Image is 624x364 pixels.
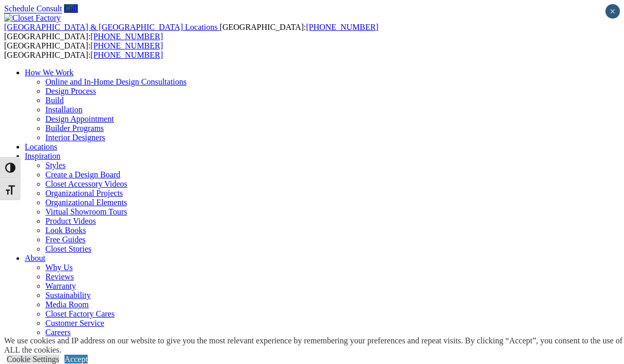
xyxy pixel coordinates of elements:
[45,170,120,179] a: Create a Design Board
[25,142,57,151] a: Locations
[4,336,624,355] div: We use cookies and IP address on our website to give you the most relevant experience by remember...
[25,254,45,262] a: About
[45,77,187,86] a: Online and In-Home Design Consultations
[45,161,65,170] a: Styles
[45,198,127,207] a: Organizational Elements
[64,355,88,363] a: Accept
[45,114,114,123] a: Design Appointment
[45,235,86,244] a: Free Guides
[4,23,220,31] a: [GEOGRAPHIC_DATA] & [GEOGRAPHIC_DATA] Locations
[25,68,74,77] a: How We Work
[45,300,89,309] a: Media Room
[45,244,91,253] a: Closet Stories
[605,4,620,19] button: Close
[4,4,62,13] a: Schedule Consult
[45,263,73,272] a: Why Us
[306,23,378,31] a: [PHONE_NUMBER]
[4,41,163,59] span: [GEOGRAPHIC_DATA]: [GEOGRAPHIC_DATA]:
[45,217,96,225] a: Product Videos
[45,87,96,95] a: Design Process
[4,23,379,41] span: [GEOGRAPHIC_DATA]: [GEOGRAPHIC_DATA]:
[45,189,123,197] a: Organizational Projects
[45,133,105,142] a: Interior Designers
[45,282,76,290] a: Warranty
[7,355,59,363] a: Cookie Settings
[25,152,60,160] a: Inspiration
[64,4,78,13] a: Call
[91,51,163,59] a: [PHONE_NUMBER]
[45,309,114,318] a: Closet Factory Cares
[45,328,71,337] a: Careers
[45,291,91,300] a: Sustainability
[45,207,127,216] a: Virtual Showroom Tours
[45,179,127,188] a: Closet Accessory Videos
[45,96,64,105] a: Build
[91,41,163,50] a: [PHONE_NUMBER]
[45,105,83,114] a: Installation
[45,272,74,281] a: Reviews
[4,23,218,31] span: [GEOGRAPHIC_DATA] & [GEOGRAPHIC_DATA] Locations
[45,124,104,133] a: Builder Programs
[45,226,86,235] a: Look Books
[4,13,61,23] img: Closet Factory
[91,32,163,41] a: [PHONE_NUMBER]
[45,319,104,327] a: Customer Service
